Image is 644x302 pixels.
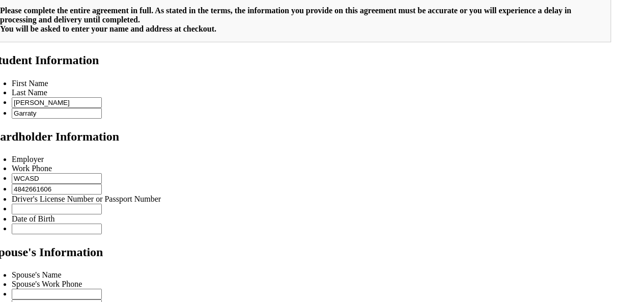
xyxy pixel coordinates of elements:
[12,214,551,224] li: Date of Birth
[12,155,611,164] li: Employer
[12,280,611,289] li: Spouse's Work Phone
[85,2,112,13] input: Page
[296,3,369,13] select: Zoom
[12,270,611,280] li: Spouse's Name
[12,88,611,97] li: Last Name
[12,195,551,204] li: Driver's License Number or Passport Number
[12,164,611,173] li: Work Phone
[12,79,611,88] li: First Name
[112,3,127,14] span: of 2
